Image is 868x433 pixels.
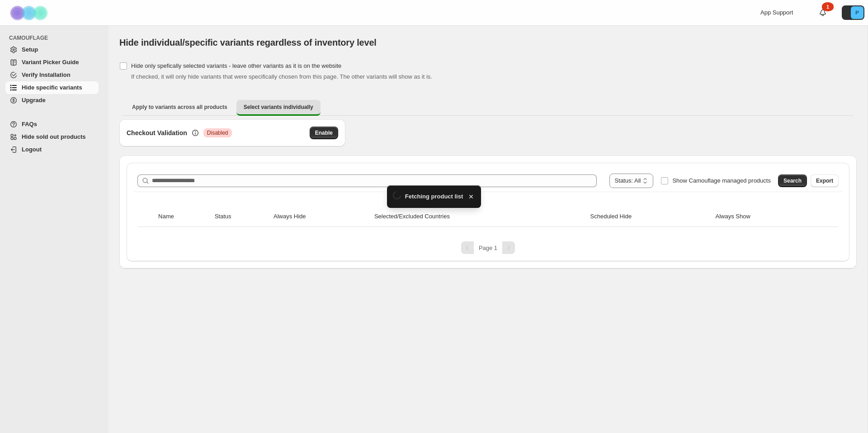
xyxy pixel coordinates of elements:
button: Avatar with initials P [842,5,864,20]
a: Hide sold out products [5,131,99,143]
span: Variant Picker Guide [22,59,79,66]
span: App Support [760,9,793,16]
nav: Pagination [134,241,842,254]
button: Apply to variants across all products [125,100,235,114]
a: Verify Installation [5,69,99,81]
div: 1 [822,2,834,11]
a: Hide specific variants [5,81,99,94]
th: Status [212,207,271,227]
a: Logout [5,143,99,156]
span: Page 1 [479,245,497,251]
span: Logout [22,146,42,153]
span: CAMOUFLAGE [9,34,102,42]
span: FAQs [22,121,37,127]
a: Variant Picker Guide [5,56,99,69]
span: Export [816,177,833,184]
a: 1 [818,8,827,17]
h3: Checkout Validation [127,128,187,137]
span: Disabled [207,129,228,136]
text: P [855,10,859,15]
span: Verify Installation [22,71,71,78]
span: Hide individual/specific variants regardless of inventory level [119,38,377,47]
span: If checked, it will only hide variants that were specifically chosen from this page. The other va... [131,73,432,80]
span: Upgrade [22,97,46,104]
img: Camouflage [7,0,52,25]
th: Always Show [713,207,821,227]
th: Always Hide [271,207,372,227]
div: Select variants individually [119,119,857,268]
span: Setup [22,46,38,53]
th: Selected/Excluded Countries [372,207,588,227]
button: Search [778,174,807,187]
span: Hide specific variants [22,84,82,91]
a: FAQs [5,118,99,131]
span: Hide only spefically selected variants - leave other variants as it is on the website [131,62,341,69]
span: Show Camouflage managed products [672,177,771,184]
button: Export [811,174,839,187]
span: Enable [315,129,333,136]
span: Apply to variants across all products [132,104,227,111]
button: Enable [310,127,338,139]
span: Fetching product list [405,192,463,201]
span: Search [783,177,802,184]
span: Hide sold out products [22,133,86,140]
a: Setup [5,43,99,56]
span: Select variants individually [244,104,313,111]
button: Select variants individually [236,100,321,116]
th: Name [156,207,212,227]
a: Upgrade [5,94,99,107]
span: Avatar with initials P [851,6,863,19]
th: Scheduled Hide [588,207,713,227]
